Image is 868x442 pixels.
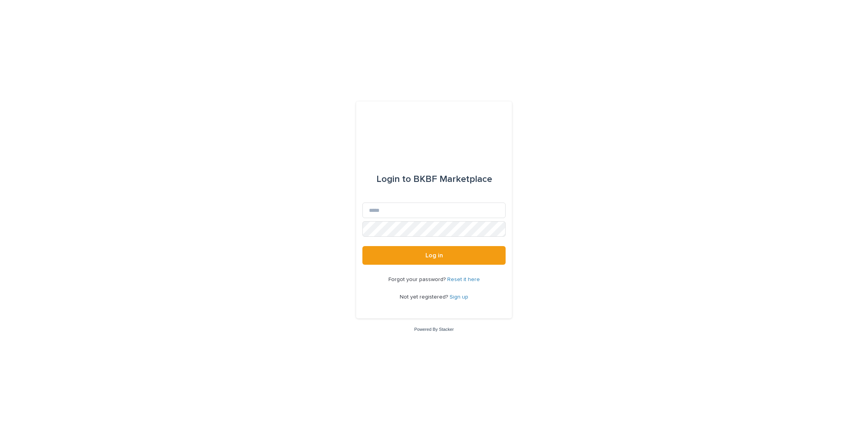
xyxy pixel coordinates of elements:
[395,120,473,143] img: l65f3yHPToSKODuEVUav
[414,327,453,332] a: Powered By Stacker
[388,277,447,282] span: Forgot your password?
[376,175,411,184] span: Login to
[376,168,492,190] div: BKBF Marketplace
[447,277,480,282] a: Reset it here
[362,246,506,265] button: Log in
[450,294,468,300] a: Sign up
[425,252,443,259] span: Log in
[400,294,450,300] span: Not yet registered?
